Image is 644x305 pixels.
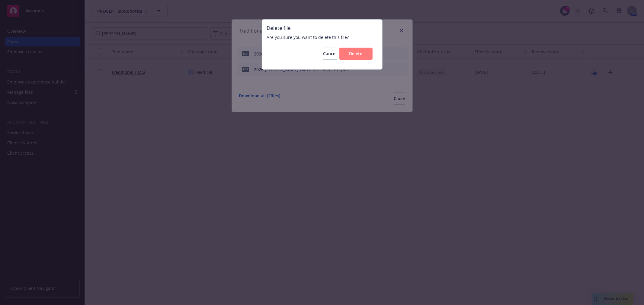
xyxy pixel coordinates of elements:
button: Delete [339,48,373,60]
span: Delete [349,51,363,56]
span: Are you sure you want to delete this file? [267,34,377,40]
button: Cancel [323,48,337,60]
span: Delete file [267,24,377,32]
span: Cancel [323,51,337,56]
